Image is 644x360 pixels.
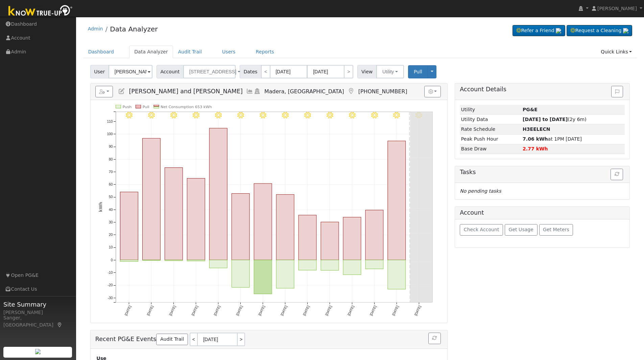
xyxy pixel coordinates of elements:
[325,305,332,316] text: [DATE]
[109,220,113,224] text: 30
[120,192,138,260] rect: onclick=""
[347,305,355,316] text: [DATE]
[376,65,404,78] button: Utility
[165,260,183,261] rect: onclick=""
[358,88,407,95] span: [PHONE_NUMBER]
[57,322,63,328] a: Map
[190,333,197,346] a: <
[391,305,399,316] text: [DATE]
[232,194,249,260] rect: onclick=""
[523,107,538,112] strong: ID: 13222755, authorized: 10/30/23
[304,112,311,119] i: 8/30 - Clear
[258,305,265,316] text: [DATE]
[107,132,113,136] text: 100
[623,28,628,33] img: retrieve
[35,349,41,354] img: retrieve
[193,112,199,119] i: 8/25 - MostlyClear
[349,112,355,119] i: 9/01 - Clear
[369,305,377,316] text: [DATE]
[238,333,245,346] a: >
[246,88,254,95] a: Multi-Series Graph
[165,168,183,260] rect: onclick=""
[460,169,625,176] h5: Tasks
[142,138,160,260] rect: onclick=""
[523,126,550,132] strong: L
[173,46,207,58] a: Audit Trail
[3,309,72,316] div: [PERSON_NAME]
[209,260,227,268] rect: onclick=""
[189,69,236,74] span: [STREET_ADDRESS]
[124,305,132,316] text: [DATE]
[157,65,184,78] span: Account
[344,65,353,78] a: >
[156,334,188,345] a: Audit Trail
[348,88,355,95] a: Map
[597,6,637,11] span: [PERSON_NAME]
[299,215,316,260] rect: onclick=""
[408,65,428,78] button: Pull
[428,333,441,344] button: Refresh
[260,112,266,119] i: 8/28 - Clear
[539,224,573,236] button: Get Meters
[254,88,261,95] a: Login As (last 12/28/2023 11:16:49 AM)
[170,112,177,119] i: 8/24 - MostlyClear
[512,25,565,37] a: Refer a Friend
[109,158,113,161] text: 80
[126,112,133,119] i: 8/22 - MostlyClear
[118,88,125,95] a: Edit User (10206)
[460,105,521,115] td: Utility
[5,4,76,19] img: Know True-Up
[109,233,113,237] text: 20
[509,227,533,232] span: Get Usage
[414,69,422,74] span: Pull
[183,65,236,78] button: [STREET_ADDRESS]
[460,188,501,194] i: No pending tasks
[556,28,561,33] img: retrieve
[108,296,113,300] text: -30
[321,222,339,260] rect: onclick=""
[460,115,521,124] td: Utility Data
[460,144,521,154] td: Base Draw
[365,210,383,260] rect: onclick=""
[523,117,568,122] strong: [DATE] to [DATE]
[109,145,113,149] text: 90
[235,305,243,316] text: [DATE]
[460,86,625,93] h5: Account Details
[299,260,316,270] rect: onclick=""
[460,224,503,236] button: Check Account
[327,112,333,119] i: 8/31 - Clear
[142,105,149,109] text: Pull
[191,305,198,316] text: [DATE]
[365,260,383,269] rect: onclick=""
[215,112,222,119] i: 8/26 - MostlyClear
[321,260,339,270] rect: onclick=""
[611,86,623,97] button: Issue History
[505,224,538,236] button: Get Usage
[168,305,176,316] text: [DATE]
[388,260,406,289] rect: onclick=""
[371,112,378,119] i: 9/02 - Clear
[460,209,484,216] h5: Account
[280,305,288,316] text: [DATE]
[109,183,113,186] text: 60
[129,46,173,58] a: Data Analyzer
[237,112,244,119] i: 8/27 - MostlyClear
[90,65,109,78] span: User
[109,246,113,249] text: 10
[111,258,113,262] text: 0
[122,105,132,109] text: Push
[522,134,625,144] td: at 1PM [DATE]
[276,260,294,288] rect: onclick=""
[161,105,212,109] text: Net Consumption 653 kWh
[109,208,113,212] text: 40
[460,124,521,134] td: Rate Schedule
[232,260,249,287] rect: onclick=""
[567,25,632,37] a: Request a Cleaning
[213,305,221,316] text: [DATE]
[523,136,548,142] strong: 7.06 kWh
[3,300,72,309] span: Site Summary
[109,65,152,78] input: Select a User
[98,202,103,212] text: kWh
[523,146,548,151] strong: 2.77 kWh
